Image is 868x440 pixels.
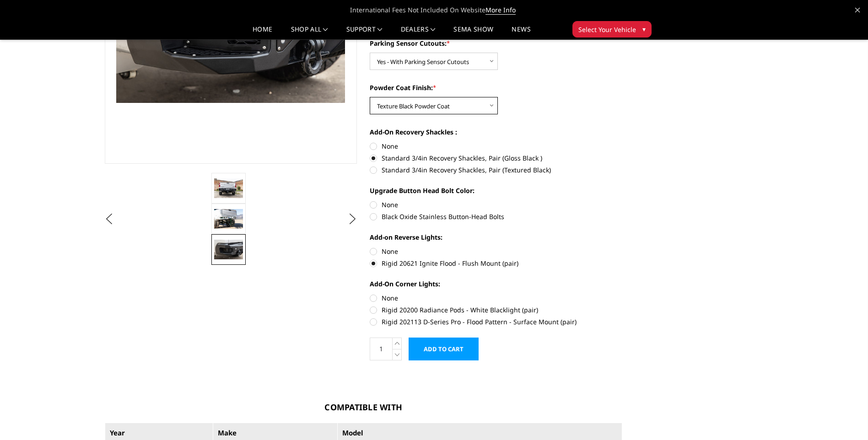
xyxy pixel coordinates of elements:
label: Powder Coat Finish: [370,83,622,92]
label: None [370,141,622,151]
label: Add-On Recovery Shackles : [370,127,622,137]
img: 2020-2025 Chevrolet / GMC 2500-3500 - Freedom Series - Rear Bumper [214,240,243,259]
label: Add-On Corner Lights: [370,279,622,289]
span: International Fees Not Included On Website [105,1,764,19]
img: 2020-2025 Chevrolet / GMC 2500-3500 - Freedom Series - Rear Bumper [214,178,243,198]
a: Dealers [401,26,436,39]
label: Rigid 20621 Ignite Flood - Flush Mount (pair) [370,258,622,268]
label: Rigid 20200 Radiance Pods - White Blacklight (pair) [370,305,622,315]
a: Support [346,26,383,39]
h3: Compatible With [105,401,623,413]
a: shop all [291,26,328,39]
a: Home [253,26,272,39]
span: ▾ [642,24,646,34]
label: Add-on Reverse Lights: [370,232,622,242]
label: None [370,293,622,303]
label: Parking Sensor Cutouts: [370,38,622,48]
span: Select Your Vehicle [578,25,636,34]
label: Upgrade Button Head Bolt Color: [370,186,622,195]
label: None [370,247,622,256]
label: Standard 3/4in Recovery Shackles, Pair (Textured Black) [370,165,622,175]
a: SEMA Show [453,26,493,39]
a: More Info [485,5,516,15]
a: News [512,26,530,39]
iframe: Chat Widget [822,396,868,440]
button: Next [345,212,359,226]
input: Add to Cart [409,338,479,360]
label: None [370,200,622,209]
img: 2020-2025 Chevrolet / GMC 2500-3500 - Freedom Series - Rear Bumper [214,209,243,228]
button: Previous [102,212,116,226]
label: Black Oxide Stainless Button-Head Bolts [370,212,622,221]
label: Standard 3/4in Recovery Shackles, Pair (Gloss Black ) [370,153,622,163]
button: Select Your Vehicle [572,21,652,38]
label: Rigid 202113 D-Series Pro - Flood Pattern - Surface Mount (pair) [370,317,622,327]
